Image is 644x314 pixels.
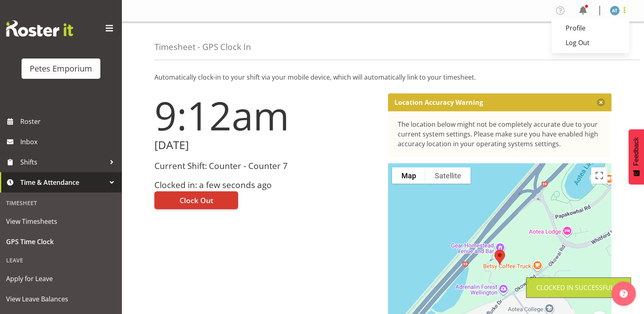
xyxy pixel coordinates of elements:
[2,211,120,232] a: View Timesheets
[20,115,118,128] span: Roster
[30,63,92,75] div: Petes Emporium
[20,156,106,168] span: Shifts
[6,273,116,285] span: Apply for Leave
[398,119,602,149] div: The location below might not be completely accurate due to your current system settings. Please m...
[392,167,425,184] button: Show street map
[633,137,640,166] span: Feedback
[2,289,120,309] a: View Leave Balances
[6,215,116,227] span: View Timesheets
[551,35,629,50] a: Log Out
[536,283,621,292] div: Clocked in Successfully
[154,161,378,171] h3: Current Shift: Counter - Counter 7
[6,236,116,248] span: GPS Time Clock
[2,232,120,252] a: GPS Time Clock
[395,98,483,106] p: Location Accuracy Warning
[154,93,378,137] h1: 9:12am
[154,42,251,52] h4: Timesheet - GPS Clock In
[425,167,471,184] button: Show satellite imagery
[2,252,120,269] div: Leave
[597,98,605,106] button: Close message
[154,139,378,152] h2: [DATE]
[551,21,629,35] a: Profile
[154,180,378,190] h3: Clocked in: a few seconds ago
[20,136,118,148] span: Inbox
[6,20,73,37] img: Rosterit website logo
[2,195,120,211] div: Timesheet
[154,72,611,82] p: Automatically clock-in to your shift via your mobile device, which will automatically link to you...
[610,6,620,15] img: alex-micheal-taniwha5364.jpg
[591,167,607,184] button: Toggle fullscreen view
[2,269,120,289] a: Apply for Leave
[154,191,238,209] button: Clock Out
[180,195,213,206] span: Clock Out
[620,290,628,298] img: help-xxl-2.png
[629,129,644,184] button: Feedback - Show survey
[6,293,116,305] span: View Leave Balances
[20,176,106,188] span: Time & Attendance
